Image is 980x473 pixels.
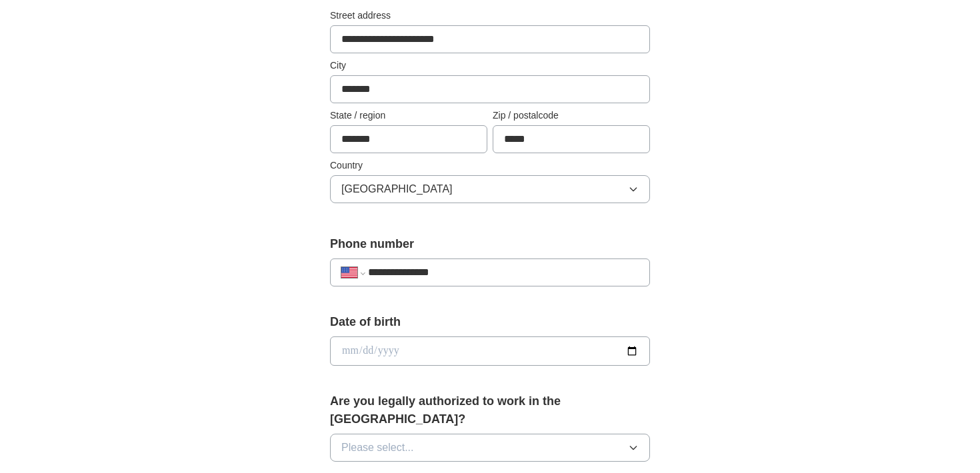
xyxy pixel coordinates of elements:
label: Date of birth [330,313,650,331]
label: Are you legally authorized to work in the [GEOGRAPHIC_DATA]? [330,392,650,428]
label: Zip / postalcode [493,109,650,123]
label: Street address [330,9,650,23]
button: [GEOGRAPHIC_DATA] [330,175,650,203]
label: City [330,59,650,73]
span: [GEOGRAPHIC_DATA] [341,181,453,197]
button: Please select... [330,434,650,462]
label: Country [330,159,650,173]
span: Please select... [341,440,414,456]
label: Phone number [330,235,650,253]
label: State / region [330,109,487,123]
